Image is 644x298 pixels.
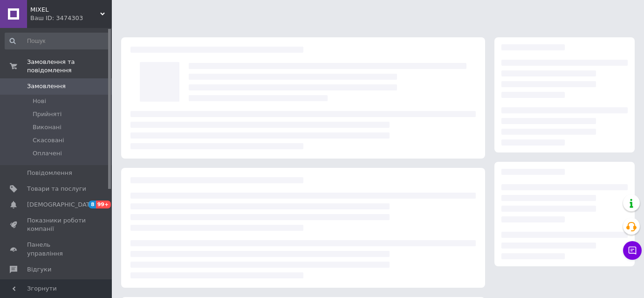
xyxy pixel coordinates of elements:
span: Відгуки [27,265,51,274]
span: Замовлення та повідомлення [27,58,112,75]
input: Пошук [5,33,110,49]
span: Скасовані [33,136,64,145]
span: Оплачені [33,149,62,158]
span: Замовлення [27,82,66,90]
span: Прийняті [33,110,62,118]
span: Виконані [33,123,62,132]
span: Панель управління [27,241,86,257]
span: Показники роботи компанії [27,216,86,233]
span: Повідомлення [27,169,72,177]
span: MIXEL [30,6,100,14]
span: [DEMOGRAPHIC_DATA] [27,201,96,209]
span: Товари та послуги [27,185,86,193]
div: Ваш ID: 3474303 [30,14,112,22]
span: 8 [89,201,96,208]
span: 99+ [96,201,111,208]
span: Нові [33,97,46,105]
button: Чат з покупцем [623,241,642,260]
